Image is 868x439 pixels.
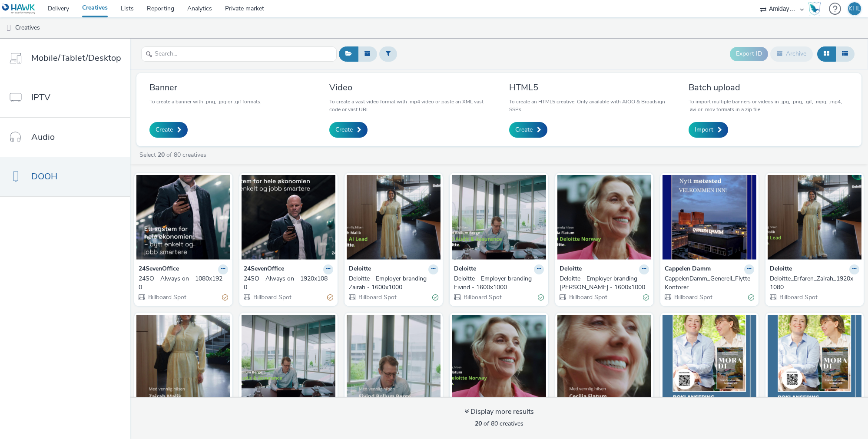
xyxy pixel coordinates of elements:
[242,175,335,260] img: 24SO - Always on - 1920x1080 visual
[432,293,438,302] div: Valid
[329,122,368,138] a: Create
[349,264,371,274] strong: Deloitte
[149,82,262,93] h3: Banner
[557,175,651,260] img: Deloitte - Employer branding - Cecilia - 1600x1000 visual
[817,46,836,61] button: Grid
[770,274,859,292] a: Deloitte_Erfaren_Zairah_1920x1080
[149,98,262,106] p: To create a banner with .png, .jpg or .gif formats.
[770,274,856,292] div: Deloitte_Erfaren_Zairah_1920x1080
[4,24,13,33] img: dooh
[222,293,228,302] div: Partially valid
[643,293,649,302] div: Valid
[147,293,186,301] span: Billboard Spot
[695,125,713,134] span: Import
[349,274,438,292] a: Deloitte - Employer branding - Zairah - 1600x1000
[835,46,855,61] button: Table
[560,264,582,274] strong: Deloitte
[509,122,547,138] a: Create
[770,46,813,61] button: Archive
[242,315,335,399] img: Deloitte_Erfaren_Eivind_ 1920x1080 visual
[663,315,756,399] img: Video_Mora di_1080x1920 visual
[244,274,333,292] a: 24SO - Always on - 1920x1080
[475,419,482,428] strong: 20
[509,98,669,113] p: To create an HTML5 creative. Only available with AIOO & Broadsign SSPs
[748,293,754,302] div: Valid
[464,407,534,417] div: Display more results
[770,264,792,274] strong: Deloitte
[665,274,754,292] a: CappelenDamm_Generell_FlytteKontorer
[452,315,546,399] img: Deloitte_Erfaren_Cecilia_1920x1080 visual
[335,125,353,134] span: Create
[329,98,489,113] p: To create a vast video format with .mp4 video or paste an XML vast code or vast URL.
[347,315,441,399] img: Deloitte_Erfaren_Eivind_1080x1920 visual
[689,82,848,93] h3: Batch upload
[452,175,546,260] img: Deloitte - Employer branding - Eivind - 1600x1000 visual
[244,274,330,292] div: 24SO - Always on - 1920x1080
[779,293,818,301] span: Billboard Spot
[665,274,751,292] div: CappelenDamm_Generell_FlytteKontorer
[244,264,284,274] strong: 24SevenOffice
[515,125,533,134] span: Create
[136,175,230,260] img: 24SO - Always on - 1080x1920 visual
[665,264,711,274] strong: Cappelen Damm
[139,151,210,159] a: Select of 80 creatives
[673,293,712,301] span: Billboard Spot
[689,122,728,138] a: Import
[463,293,502,301] span: Billboard Spot
[141,46,337,62] input: Search...
[149,122,188,138] a: Create
[808,2,825,16] a: Hawk Academy
[663,175,756,260] img: CappelenDamm_Generell_FlytteKontorer visual
[560,274,649,292] a: Deloitte - Employer branding - [PERSON_NAME] - 1600x1000
[689,98,848,113] p: To import multiple banners or videos in .jpg, .png, .gif, .mpg, .mp4, .avi or .mov formats in a z...
[568,293,607,301] span: Billboard Spot
[158,151,165,159] strong: 20
[136,315,230,399] img: Deloitte_Erfaren_Zairah_1080x1920 visual
[560,274,646,292] div: Deloitte - Employer branding - [PERSON_NAME] - 1600x1000
[509,82,669,93] h3: HTML5
[139,274,225,292] div: 24SO - Always on - 1080x1920
[347,175,441,260] img: Deloitte - Employer branding - Zairah - 1600x1000 visual
[349,274,435,292] div: Deloitte - Employer branding - Zairah - 1600x1000
[139,264,179,274] strong: 24SevenOffice
[454,274,540,292] div: Deloitte - Employer branding - Eivind - 1600x1000
[2,3,36,14] img: undefined Logo
[252,293,292,301] span: Billboard Spot
[730,47,768,61] button: Export ID
[31,131,55,143] span: Audio
[31,91,50,104] span: IPTV
[329,82,489,93] h3: Video
[557,315,651,399] img: Deloitte_Erfaren_Cecilia_1080x1920 visual
[156,125,173,134] span: Create
[808,2,821,16] img: Hawk Academy
[454,274,543,292] a: Deloitte - Employer branding - Eivind - 1600x1000
[538,293,544,302] div: Valid
[31,170,57,183] span: DOOH
[358,293,397,301] span: Billboard Spot
[454,264,476,274] strong: Deloitte
[768,175,861,260] img: Deloitte_Erfaren_Zairah_1920x1080 visual
[327,293,333,302] div: Partially valid
[848,2,861,15] div: KHL
[31,52,121,64] span: Mobile/Tablet/Desktop
[139,274,228,292] a: 24SO - Always on - 1080x1920
[768,315,861,399] img: Banner_Mora di_1080x1920 visual
[475,419,523,428] span: of 80 creatives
